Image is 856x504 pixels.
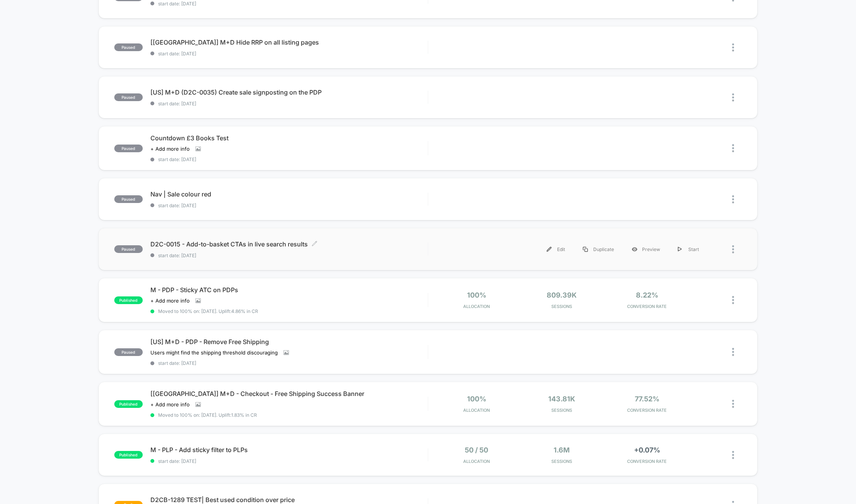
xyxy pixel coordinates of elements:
span: 100% [467,291,486,299]
span: 8.22% [636,291,658,299]
img: menu [547,247,552,252]
span: Users might find the shipping threshold discouraging [150,349,278,356]
span: start date: [DATE] [150,360,428,366]
span: 50 / 50 [465,446,488,454]
img: close [732,195,734,203]
span: + Add more info [150,146,190,152]
img: close [732,400,734,408]
img: menu [583,247,588,252]
span: [US] M+D (D2C-0035) Create sale signposting on the PDP [150,88,428,96]
span: published [114,400,143,408]
span: paused [114,145,143,152]
span: Countdown £3 Books Test [150,134,428,142]
span: [[GEOGRAPHIC_DATA]] M+D - Checkout - Free Shipping Success Banner [150,390,428,398]
span: Sessions [521,408,602,413]
span: 77.52% [635,395,659,403]
span: paused [114,195,143,203]
span: CONVERSION RATE [606,459,687,464]
span: [[GEOGRAPHIC_DATA]] M+D Hide RRP on all listing pages [150,38,428,46]
span: [US] M+D - PDP - Remove Free Shipping [150,338,428,346]
span: M - PDP - Sticky ATC on PDPs [150,286,428,294]
span: start date: [DATE] [150,156,428,162]
span: paused [114,348,143,356]
span: Sessions [521,304,602,309]
span: D2CB-1289 TEST| Best used condition over price [150,496,428,504]
img: close [732,348,734,356]
span: start date: [DATE] [150,253,428,258]
span: start date: [DATE] [150,458,428,464]
div: Duplicate [574,241,623,258]
span: Nav | Sale colour red [150,190,428,198]
span: 1.6M [554,446,570,454]
img: close [732,144,734,152]
span: 143.81k [548,395,575,403]
span: Allocation [463,408,490,413]
span: 100% [467,395,486,403]
span: + Add more info [150,401,190,408]
span: Allocation [463,459,490,464]
span: Moved to 100% on: [DATE] . Uplift: 4.86% in CR [158,308,258,314]
span: M - PLP - Add sticky filter to PLPs [150,446,428,454]
img: close [732,245,734,253]
img: menu [678,247,682,252]
div: Edit [538,241,574,258]
span: paused [114,93,143,101]
span: Allocation [463,304,490,309]
span: paused [114,245,143,253]
span: published [114,296,143,304]
img: close [732,296,734,304]
span: start date: [DATE] [150,1,428,7]
span: CONVERSION RATE [606,408,687,413]
span: paused [114,43,143,51]
span: start date: [DATE] [150,51,428,57]
span: Moved to 100% on: [DATE] . Uplift: 1.83% in CR [158,412,257,418]
span: start date: [DATE] [150,203,428,208]
span: + Add more info [150,298,190,304]
span: +0.07% [634,446,660,454]
span: 809.39k [547,291,577,299]
span: D2C-0015 - Add-to-basket CTAs in live search results [150,240,428,248]
span: published [114,451,143,459]
span: Sessions [521,459,602,464]
img: close [732,451,734,459]
span: start date: [DATE] [150,101,428,106]
div: Start [669,241,708,258]
div: Preview [623,241,669,258]
span: CONVERSION RATE [606,304,687,309]
img: close [732,43,734,52]
img: close [732,93,734,101]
